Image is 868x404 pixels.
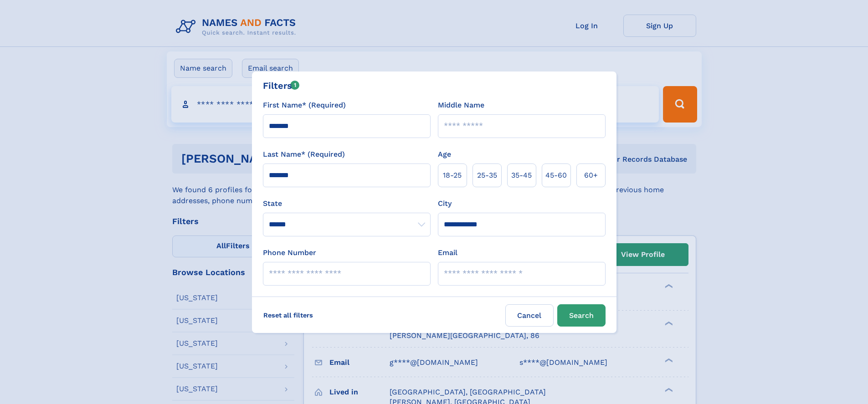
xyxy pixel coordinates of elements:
[438,198,452,209] label: City
[257,304,319,326] label: Reset all filters
[477,170,497,181] span: 25‑35
[263,79,300,92] div: Filters
[443,170,462,181] span: 18‑25
[505,304,554,327] label: Cancel
[557,304,606,327] button: Search
[438,149,451,160] label: Age
[263,100,346,111] label: First Name* (Required)
[263,149,345,160] label: Last Name* (Required)
[438,247,457,258] label: Email
[263,247,316,258] label: Phone Number
[511,170,532,181] span: 35‑45
[263,198,431,209] label: State
[545,170,567,181] span: 45‑60
[584,170,598,181] span: 60+
[438,100,484,111] label: Middle Name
